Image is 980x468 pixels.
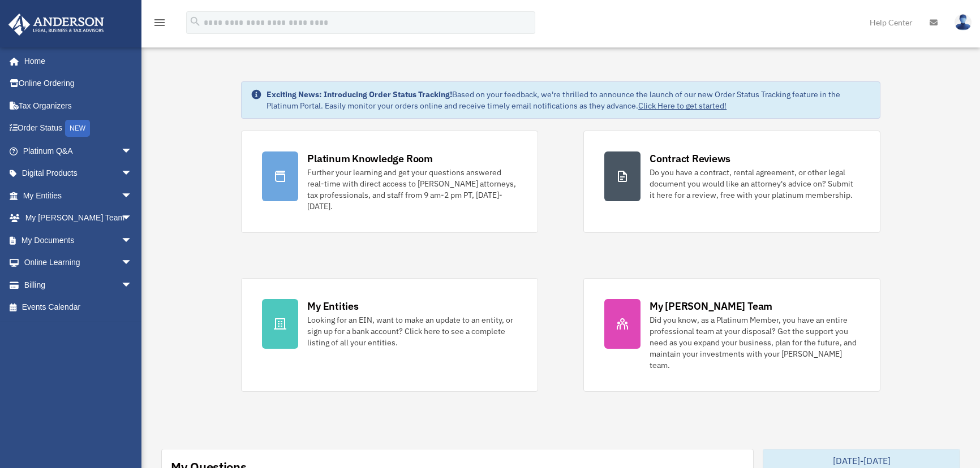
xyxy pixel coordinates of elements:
[8,207,149,229] a: My [PERSON_NAME] Teamarrow_drop_down
[267,89,452,99] strong: Exciting News: Introducing Order Status Tracking!
[121,162,144,185] span: arrow_drop_down
[121,207,144,230] span: arrow_drop_down
[121,274,144,297] span: arrow_drop_down
[121,229,144,252] span: arrow_drop_down
[65,120,90,137] div: NEW
[307,314,517,348] div: Looking for an EIN, want to make an update to an entity, or sign up for a bank account? Click her...
[8,140,149,162] a: Platinum Q&Aarrow_drop_down
[267,89,871,111] div: Based on your feedback, we're thrilled to announce the launch of our new Order Status Tracking fe...
[8,117,149,140] a: Order StatusNEW
[583,278,880,392] a: My [PERSON_NAME] Team Did you know, as a Platinum Member, you have an entire professional team at...
[5,14,108,36] img: Anderson Advisors Platinum Portal
[153,20,166,29] a: menu
[121,140,144,163] span: arrow_drop_down
[189,15,201,28] i: search
[241,278,538,392] a: My Entities Looking for an EIN, want to make an update to an entity, or sign up for a bank accoun...
[307,167,517,212] div: Further your learning and get your questions answered real-time with direct access to [PERSON_NAM...
[8,184,149,207] a: My Entitiesarrow_drop_down
[8,162,149,185] a: Digital Productsarrow_drop_down
[650,299,772,313] div: My [PERSON_NAME] Team
[8,72,149,95] a: Online Ordering
[153,16,166,29] i: menu
[8,252,149,274] a: Online Learningarrow_drop_down
[955,14,972,31] img: User Pic
[8,229,149,252] a: My Documentsarrow_drop_down
[583,131,880,233] a: Contract Reviews Do you have a contract, rental agreement, or other legal document you would like...
[121,252,144,275] span: arrow_drop_down
[8,296,149,319] a: Events Calendar
[650,151,730,166] div: Contract Reviews
[241,131,538,233] a: Platinum Knowledge Room Further your learning and get your questions answered real-time with dire...
[307,299,358,313] div: My Entities
[8,94,149,117] a: Tax Organizers
[650,314,859,371] div: Did you know, as a Platinum Member, you have an entire professional team at your disposal? Get th...
[650,167,859,201] div: Do you have a contract, rental agreement, or other legal document you would like an attorney's ad...
[638,101,727,111] a: Click Here to get started!
[121,184,144,207] span: arrow_drop_down
[307,151,433,166] div: Platinum Knowledge Room
[8,274,149,296] a: Billingarrow_drop_down
[8,50,144,72] a: Home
